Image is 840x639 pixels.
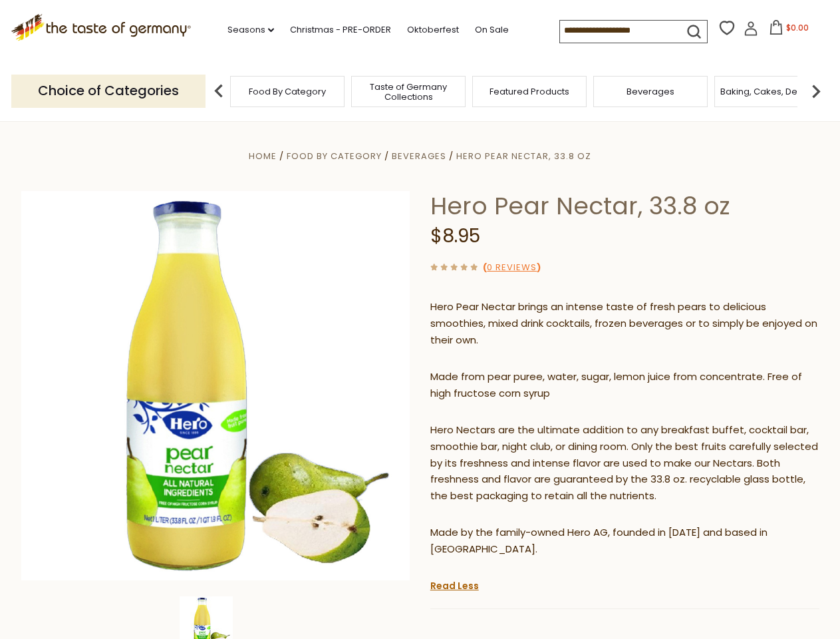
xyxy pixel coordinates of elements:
[483,261,541,274] span: ( )
[430,525,819,558] p: Made by the family-owned Hero AG, founded in [DATE] and based in [GEOGRAPHIC_DATA].
[21,191,410,580] img: Hero Pear Nectar, 33.8 oz
[206,78,232,105] img: previous arrow
[456,150,591,162] a: Hero Pear Nectar, 33.8 oz
[355,82,462,102] a: Taste of Germany Collections
[407,23,459,37] a: Oktoberfest
[430,369,819,402] p: Made from pear puree, water, sugar, lemon juice from concentrate. Free of high fructose corn syrup​
[290,23,391,37] a: Christmas - PRE-ORDER
[430,579,479,592] a: Read Less
[430,299,819,349] p: Hero Pear Nectar brings an intense taste of fresh pears to delicious smoothies, mixed drink cockt...
[392,150,446,162] a: Beverages
[627,87,674,97] a: Beverages
[475,23,509,37] a: On Sale
[786,22,809,33] span: $0.00
[487,261,537,275] a: 0 Reviews
[430,191,819,221] h1: Hero Pear Nectar, 33.8 oz
[803,78,829,105] img: next arrow
[490,87,569,97] a: Featured Products
[287,150,382,162] a: Food By Category
[249,87,326,97] a: Food By Category
[430,422,819,505] p: Hero Nectars are the ultimate addition to any breakfast buffet, cocktail bar, smoothie bar, night...
[227,23,274,37] a: Seasons
[430,223,480,249] span: $8.95
[249,150,277,162] a: Home
[720,87,823,97] a: Baking, Cakes, Desserts
[11,75,206,107] p: Choice of Categories
[761,20,817,40] button: $0.00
